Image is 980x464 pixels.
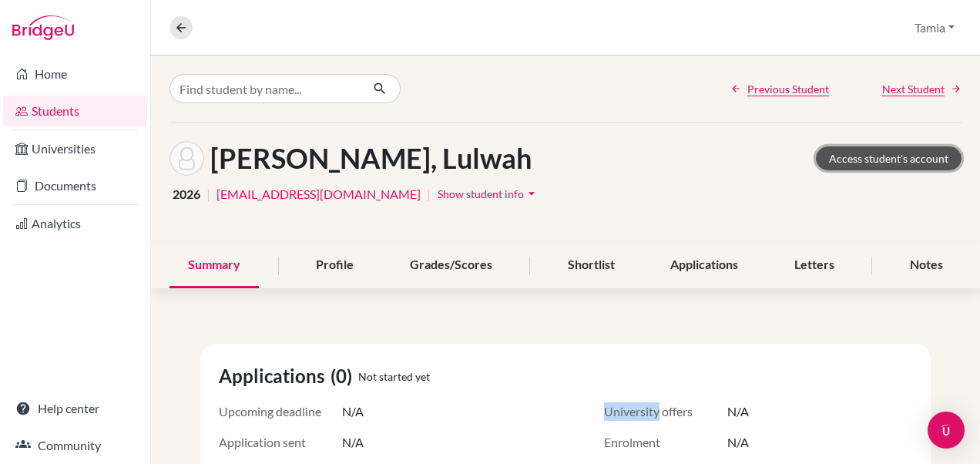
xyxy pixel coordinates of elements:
[727,433,749,452] span: N/A
[891,243,962,288] div: Notes
[342,433,364,452] span: N/A
[3,430,147,461] a: Community
[3,208,147,239] a: Analytics
[216,185,421,203] a: [EMAIL_ADDRESS][DOMAIN_NAME]
[652,243,757,288] div: Applications
[219,362,331,390] span: Applications
[437,182,540,206] button: Show student infoarrow_drop_down
[816,146,962,170] a: Access student's account
[206,185,210,203] span: |
[438,187,524,200] span: Show student info
[12,15,74,40] img: Bridge-U
[297,243,372,288] div: Profile
[3,96,147,126] a: Students
[776,243,853,288] div: Letters
[604,402,727,421] span: University offers
[219,433,342,452] span: Application sent
[331,362,358,390] span: (0)
[3,59,147,89] a: Home
[730,81,829,97] a: Previous Student
[169,141,204,176] img: Lulwah Al Ajmi's avatar
[3,393,147,424] a: Help center
[169,243,259,288] div: Summary
[219,402,342,421] span: Upcoming deadline
[210,142,532,175] h1: [PERSON_NAME], Lulwah
[427,185,431,203] span: |
[173,185,200,203] span: 2026
[342,402,364,421] span: N/A
[524,186,539,201] i: arrow_drop_down
[604,433,727,452] span: Enrolment
[928,412,965,449] div: Open Intercom Messenger
[882,81,945,97] span: Next Student
[727,402,749,421] span: N/A
[882,81,962,97] a: Next Student
[3,170,147,201] a: Documents
[908,13,962,42] button: Tamia
[391,243,511,288] div: Grades/Scores
[747,81,829,97] span: Previous Student
[3,133,147,164] a: Universities
[358,368,430,385] span: Not started yet
[549,243,633,288] div: Shortlist
[169,74,361,103] input: Find student by name...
